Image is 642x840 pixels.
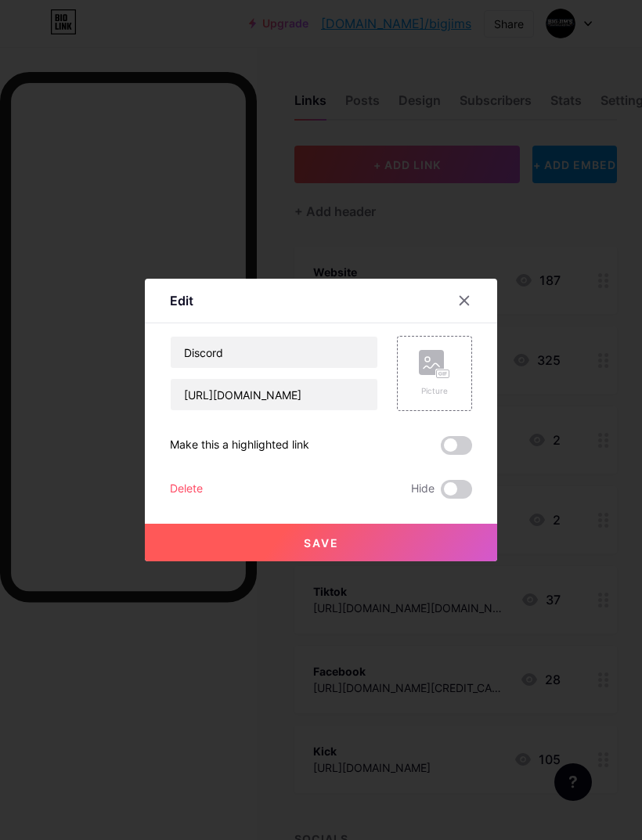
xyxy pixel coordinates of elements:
[171,337,377,368] input: Title
[411,480,435,499] span: Hide
[145,524,497,561] button: Save
[304,536,339,550] span: Save
[170,291,193,310] div: Edit
[170,436,309,455] div: Make this a highlighted link
[419,385,450,397] div: Picture
[170,480,203,499] div: Delete
[171,379,377,410] input: URL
